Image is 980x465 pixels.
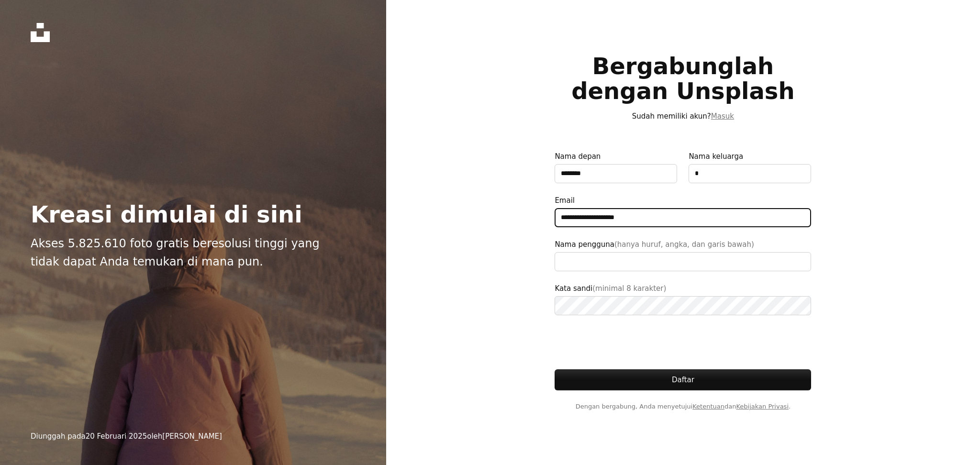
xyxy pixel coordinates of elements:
span: (minimal 8 karakter) [592,284,666,293]
time: 20 Februari 2025 pukul 07.10.00 GMT+7 [86,432,147,441]
a: Beranda — Unsplash [31,23,50,42]
a: Masuk [711,112,734,121]
p: Sudah memiliki akun? [555,111,811,122]
label: Nama pengguna [555,239,811,271]
h2: Kreasi dimulai di sini [31,202,323,227]
p: Akses 5.825.610 foto gratis beresolusi tinggi yang tidak dapat Anda temukan di mana pun. [31,234,323,271]
label: Nama depan [555,151,677,183]
input: Nama keluarga [689,164,811,183]
label: Nama keluarga [689,151,811,183]
label: Kata sandi [555,283,811,315]
input: Email [555,208,811,227]
h1: Bergabunglah dengan Unsplash [555,54,811,103]
a: Kebijakan Privasi [736,403,789,410]
button: Daftar [555,369,811,390]
a: Ketentuan [692,403,724,410]
span: Dengan bergabung, Anda menyetujui dan . [555,402,811,411]
div: Diunggah pada oleh [PERSON_NAME] [31,431,222,442]
input: Nama pengguna(hanya huruf, angka, dan garis bawah) [555,252,811,271]
span: (hanya huruf, angka, dan garis bawah) [614,240,754,249]
label: Email [555,195,811,227]
input: Nama depan [555,164,677,183]
input: Kata sandi(minimal 8 karakter) [555,296,811,315]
